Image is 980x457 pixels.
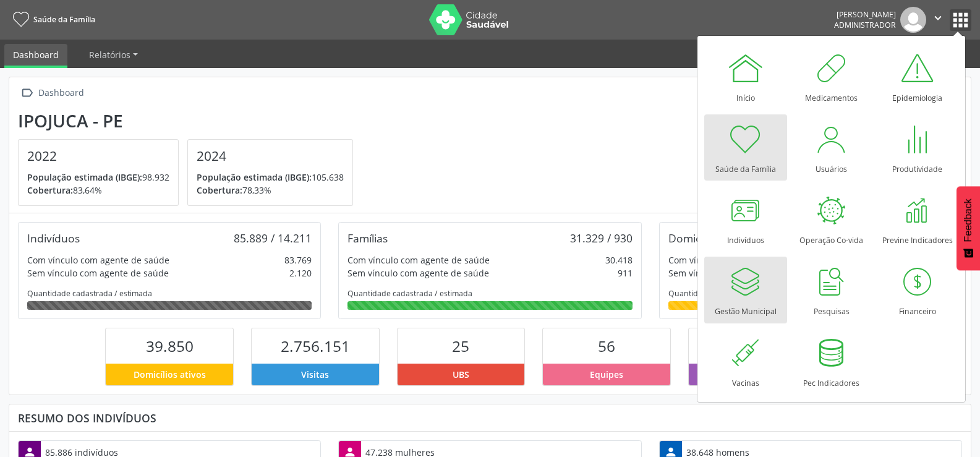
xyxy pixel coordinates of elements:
[790,328,873,395] a: Pec Indicadores
[197,184,344,197] p: 78,33%
[36,84,86,102] div: Dashboard
[18,84,86,102] a:  Dashboard
[27,171,169,184] p: 98.932
[18,111,362,131] div: Ipojuca - PE
[9,9,95,30] a: Saúde da Família
[27,171,142,183] span: População estimada (IBGE):
[281,336,350,356] span: 2.756.151
[80,44,147,66] a: Relatórios
[704,43,787,109] a: Início
[834,9,896,20] div: [PERSON_NAME]
[27,184,73,196] span: Cobertura:
[876,186,959,252] a: Previne Indicadores
[27,254,169,267] div: Com vínculo com agente de saúde
[790,43,873,109] a: Medicamentos
[704,114,787,181] a: Saúde da Família
[453,368,469,381] span: UBS
[704,186,787,252] a: Indivíduos
[197,184,242,196] span: Cobertura:
[963,199,974,242] span: Feedback
[704,328,787,395] a: Vacinas
[18,84,36,102] i: 
[234,231,312,245] div: 85.889 / 14.211
[197,148,344,164] h4: 2024
[950,9,971,31] button: apps
[957,186,980,270] button: Feedback - Mostrar pesquisa
[834,20,896,30] span: Administrador
[89,49,130,61] span: Relatórios
[27,148,169,164] h4: 2022
[146,336,194,356] span: 39.850
[876,114,959,181] a: Produtividade
[668,267,810,280] div: Sem vínculo com agente de saúde
[931,11,945,25] i: 
[4,44,67,68] a: Dashboard
[668,288,953,299] div: Quantidade cadastrada / estimada
[27,184,169,197] p: 83,64%
[790,186,873,252] a: Operação Co-vida
[605,254,633,267] div: 30.418
[926,7,950,33] button: 
[570,231,633,245] div: 31.329 / 930
[347,254,490,267] div: Com vínculo com agente de saúde
[452,336,469,356] span: 25
[197,171,312,183] span: População estimada (IBGE):
[347,231,388,245] div: Famílias
[704,257,787,323] a: Gestão Municipal
[900,7,926,33] img: img
[33,14,95,25] span: Saúde da Família
[598,336,615,356] span: 56
[197,171,344,184] p: 105.638
[347,288,632,299] div: Quantidade cadastrada / estimada
[27,267,169,280] div: Sem vínculo com agente de saúde
[301,368,329,381] span: Visitas
[668,254,811,267] div: Com vínculo com agente de saúde
[289,267,312,280] div: 2.120
[27,288,312,299] div: Quantidade cadastrada / estimada
[347,267,489,280] div: Sem vínculo com agente de saúde
[790,114,873,181] a: Usuários
[668,231,720,245] div: Domicílios
[790,257,873,323] a: Pesquisas
[590,368,623,381] span: Equipes
[134,368,206,381] span: Domicílios ativos
[284,254,312,267] div: 83.769
[876,43,959,109] a: Epidemiologia
[618,267,633,280] div: 911
[876,257,959,323] a: Financeiro
[18,411,962,425] div: Resumo dos indivíduos
[27,231,80,245] div: Indivíduos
